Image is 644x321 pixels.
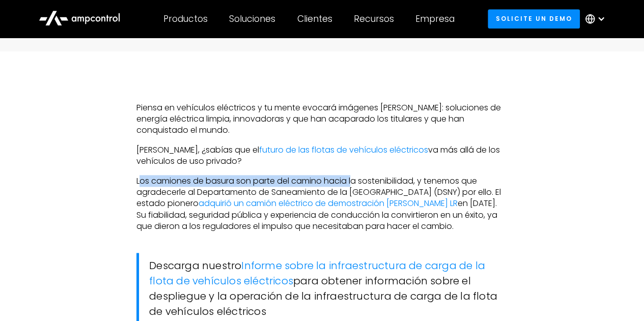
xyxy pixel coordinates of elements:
[229,13,275,24] div: Soluciones
[488,9,580,28] a: Solicite un demo
[354,13,394,24] div: Recursos
[136,176,508,232] p: Los camiones de basura son parte del camino hacia la sostenibilidad, y tenemos que agradecerle al...
[415,13,455,24] div: Empresa
[199,197,458,209] a: adquirió un camión eléctrico de demostración [PERSON_NAME] LR
[136,102,508,136] p: Piensa en vehículos eléctricos y tu mente evocará imágenes [PERSON_NAME]: soluciones de energía e...
[297,13,332,24] div: Clientes
[149,258,485,288] a: Informe sobre la infraestructura de carga de la flota de vehículos eléctricos
[136,144,508,167] p: [PERSON_NAME], ¿sabías que el va más allá de los vehículos de uso privado?
[259,144,428,156] a: futuro de las flotas de vehículos eléctricos
[163,13,208,24] div: Productos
